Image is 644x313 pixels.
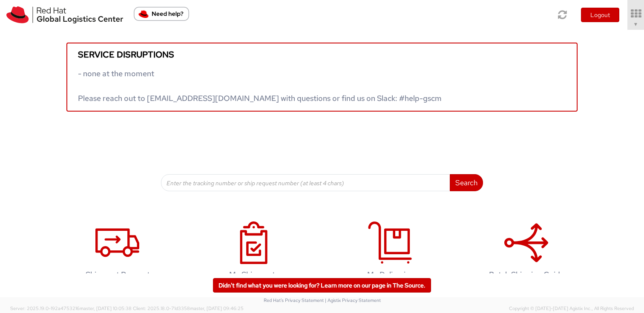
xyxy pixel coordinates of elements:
[78,69,442,103] span: - none at the moment Please reach out to [EMAIL_ADDRESS][DOMAIN_NAME] with questions or find us o...
[54,212,181,292] a: Shipment Request
[326,212,454,292] a: My Deliveries
[10,305,132,311] span: Server: 2025.19.0-192a4753216
[213,278,431,293] a: Didn't find what you were looking for? Learn more on our page in The Source.
[581,8,619,22] button: Logout
[66,43,578,112] a: Service disruptions - none at the moment Please reach out to [EMAIL_ADDRESS][DOMAIN_NAME] with qu...
[80,305,132,311] span: master, [DATE] 10:05:38
[335,270,445,279] h4: My Deliveries
[633,21,638,28] span: ▼
[134,7,189,21] button: Need help?
[161,174,450,191] input: Enter the tracking number or ship request number (at least 4 chars)
[471,270,581,279] h4: Batch Shipping Guide
[133,305,244,311] span: Client: 2025.18.0-71d3358
[63,270,172,279] h4: Shipment Request
[509,305,634,312] span: Copyright © [DATE]-[DATE] Agistix Inc., All Rights Reserved
[199,270,309,279] h4: My Shipments
[78,50,566,59] h5: Service disruptions
[463,212,590,292] a: Batch Shipping Guide
[450,174,483,191] button: Search
[190,212,318,292] a: My Shipments
[264,297,324,303] a: Red Hat's Privacy Statement
[190,305,244,311] span: master, [DATE] 09:46:25
[325,297,381,303] a: | Agistix Privacy Statement
[6,6,123,23] img: rh-logistics-00dfa346123c4ec078e1.svg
